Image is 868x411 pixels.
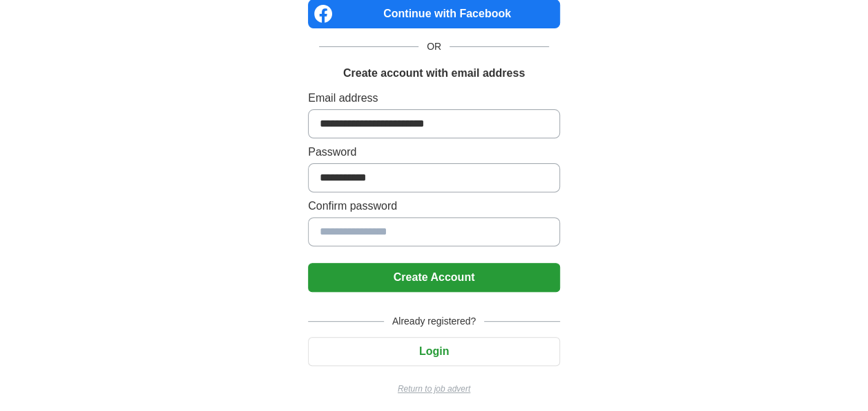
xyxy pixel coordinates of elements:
label: Confirm password [308,198,560,214]
a: Login [308,345,560,357]
span: OR [418,39,450,54]
a: Return to job advert [308,383,560,395]
h1: Create account with email address [343,65,525,82]
label: Password [308,144,560,161]
label: Email address [308,90,560,107]
button: Login [308,337,560,366]
button: Create Account [308,263,560,292]
span: Already registered? [384,314,484,329]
